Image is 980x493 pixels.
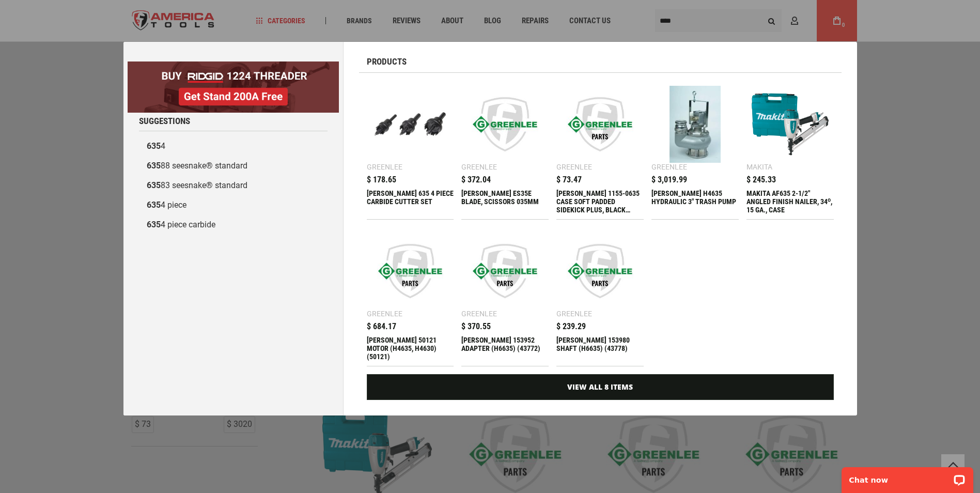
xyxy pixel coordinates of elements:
[372,86,449,163] img: GREENLEE 635 4 PIECE CARBIDE CUTTER SET
[562,86,639,163] img: Greenlee 1155-0635 CASE SOFT PADDED SIDEKICK PLUS, BLACK (08050)
[556,227,644,366] a: Greenlee 153980 SHAFT (H6635) (43778) Greenlee $ 239.29 [PERSON_NAME] 153980 SHAFT (H6635) (43778)
[461,310,497,317] div: Greenlee
[147,220,161,229] b: 635
[461,189,549,214] div: Greenlee ES35E BLADE, SCISSORS 035MM
[461,163,497,171] div: Greenlee
[147,180,161,190] b: 635
[372,233,449,310] img: Greenlee 50121 MOTOR (H4635, H4630) (50121)
[367,176,396,184] span: $ 178.65
[367,57,407,66] span: Products
[562,233,639,310] img: Greenlee 153980 SHAFT (H6635) (43778)
[367,189,454,214] div: GREENLEE 635 4 PIECE CARBIDE CUTTER SET
[367,81,454,219] a: GREENLEE 635 4 PIECE CARBIDE CUTTER SET Greenlee $ 178.65 [PERSON_NAME] 635 4 PIECE CARBIDE CUTTE...
[651,81,739,219] a: GREENLEE H4635 HYDRAULIC 3 Greenlee $ 3,019.99 [PERSON_NAME] H4635 HYDRAULIC 3" TRASH PUMP
[466,86,543,163] img: Greenlee ES35E BLADE, SCISSORS 035MM
[139,136,328,156] a: 6354
[147,161,161,171] b: 635
[746,189,834,214] div: MAKITA AF635 2-1/2
[746,81,834,219] a: MAKITA AF635 2-1/2 Makita $ 245.33 MAKITA AF635 2-1/2" ANGLED FINISH NAILER, 34⁰, 15 GA., CASE
[367,310,402,317] div: Greenlee
[367,322,396,331] span: $ 684.17
[556,189,644,214] div: Greenlee 1155-0635 CASE SOFT PADDED SIDEKICK PLUS, BLACK (08050)
[367,163,402,171] div: Greenlee
[651,176,687,184] span: $ 3,019.99
[147,141,161,151] b: 635
[139,195,328,215] a: 6354 piece
[367,374,834,400] a: View All 8 Items
[128,61,339,113] img: BOGO: Buy RIDGID® 1224 Threader, Get Stand 200A Free!
[556,163,592,171] div: Greenlee
[556,336,644,361] div: Greenlee 153980 SHAFT (H6635) (43778)
[466,233,543,310] img: Greenlee 153952 ADAPTER (H6635) (43772)
[139,117,190,126] span: Suggestions
[651,163,687,171] div: Greenlee
[461,227,549,366] a: Greenlee 153952 ADAPTER (H6635) (43772) Greenlee $ 370.55 [PERSON_NAME] 153952 ADAPTER (H6635) (4...
[835,460,980,493] iframe: LiveChat chat widget
[752,86,829,163] img: MAKITA AF635 2-1/2
[128,61,339,69] a: BOGO: Buy RIDGID® 1224 Threader, Get Stand 200A Free!
[461,176,491,184] span: $ 372.04
[147,200,161,210] b: 635
[651,189,739,214] div: GREENLEE H4635 HYDRAULIC 3
[556,81,644,219] a: Greenlee 1155-0635 CASE SOFT PADDED SIDEKICK PLUS, BLACK (08050) Greenlee $ 73.47 [PERSON_NAME] 1...
[556,322,586,331] span: $ 239.29
[367,336,454,361] div: Greenlee 50121 MOTOR (H4635, H4630) (50121)
[556,176,582,184] span: $ 73.47
[556,310,592,317] div: Greenlee
[657,86,734,163] img: GREENLEE H4635 HYDRAULIC 3
[461,322,491,331] span: $ 370.55
[139,215,328,235] a: 6354 piece carbide
[139,176,328,195] a: 63583 seesnake® standard
[746,176,776,184] span: $ 245.33
[139,156,328,176] a: 63588 seesnake® standard
[367,227,454,366] a: Greenlee 50121 MOTOR (H4635, H4630) (50121) Greenlee $ 684.17 [PERSON_NAME] 50121 MOTOR (H4635, H...
[461,336,549,361] div: Greenlee 153952 ADAPTER (H6635) (43772)
[746,163,772,171] div: Makita
[461,81,549,219] a: Greenlee ES35E BLADE, SCISSORS 035MM Greenlee $ 372.04 [PERSON_NAME] ES35E BLADE, SCISSORS 035MM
